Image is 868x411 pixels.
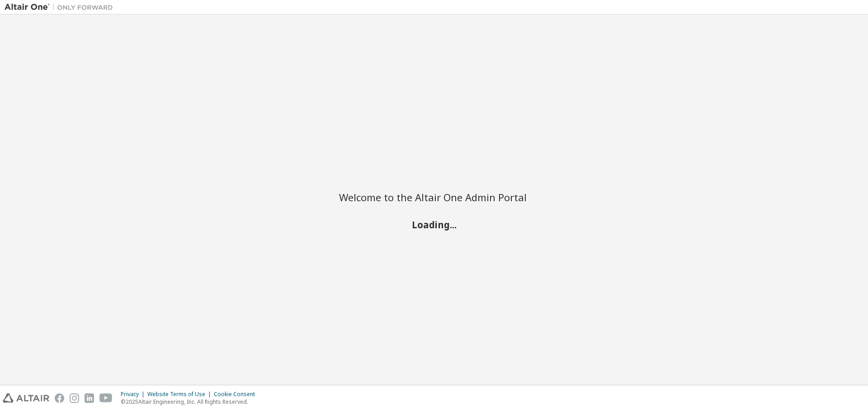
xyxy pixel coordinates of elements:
[55,393,64,403] img: facebook.svg
[5,3,118,12] img: Altair One
[121,398,260,406] p: © 2025 Altair Engineering, Inc. All Rights Reserved.
[70,393,79,403] img: instagram.svg
[121,391,147,398] div: Privacy
[99,393,113,403] img: youtube.svg
[85,393,94,403] img: linkedin.svg
[339,191,529,203] h2: Welcome to the Altair One Admin Portal
[147,391,214,398] div: Website Terms of Use
[339,218,529,230] h2: Loading...
[214,391,260,398] div: Cookie Consent
[3,393,49,403] img: altair_logo.svg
